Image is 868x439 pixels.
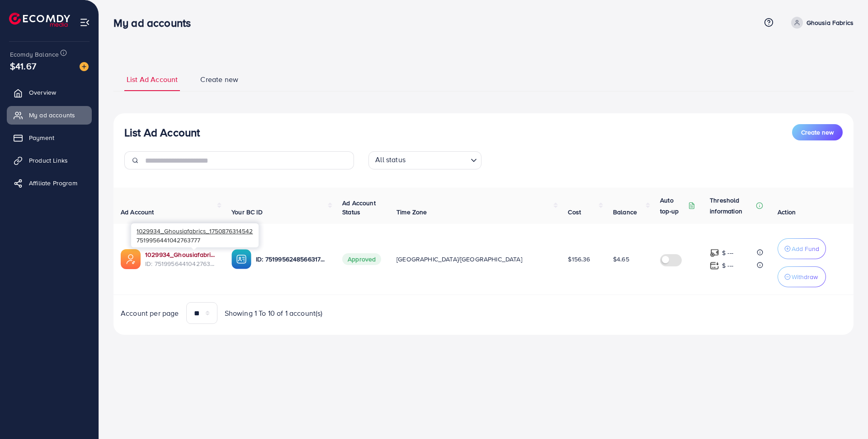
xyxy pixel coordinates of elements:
span: Payment [29,133,54,142]
p: Auto top-up [660,195,686,217]
span: Ad Account Status [342,198,376,217]
span: Create new [200,74,238,85]
button: Create new [792,124,843,140]
span: All status [373,153,407,167]
span: Product Links [29,156,68,165]
h3: My ad accounts [113,16,198,29]
span: 1029934_Ghousiafabrics_1750876314542 [137,227,253,235]
input: Search for option [408,153,467,167]
span: Showing 1 To 10 of 1 account(s) [225,308,323,318]
span: Ad Account [121,207,154,217]
img: menu [80,17,90,28]
span: Your BC ID [231,207,263,217]
span: My ad accounts [29,111,75,120]
span: Account per page [121,308,179,318]
img: top-up amount [710,248,719,258]
button: Withdraw [778,266,826,287]
a: Ghousia Fabrics [788,17,854,29]
button: Add Fund [778,238,826,259]
span: Affiliate Program [29,178,77,188]
a: My ad accounts [7,106,92,124]
span: $156.36 [568,255,590,264]
a: Affiliate Program [7,174,92,192]
p: ID: 7519956248566317057 [256,254,328,265]
span: List Ad Account [127,74,178,85]
span: [GEOGRAPHIC_DATA]/[GEOGRAPHIC_DATA] [396,255,522,264]
span: Time Zone [396,207,427,217]
span: Create new [801,128,834,137]
div: Search for option [368,151,481,169]
div: 7519956441042763777 [131,223,259,247]
p: Threshold information [710,195,754,217]
p: Ghousia Fabrics [807,17,854,28]
img: top-up amount [710,261,719,270]
p: Add Fund [792,243,819,254]
span: $4.65 [613,255,629,264]
h3: List Ad Account [124,126,200,139]
a: Overview [7,83,92,101]
span: Ecomdy Balance [10,50,59,59]
span: Approved [342,253,381,265]
span: ID: 7519956441042763777 [145,259,217,268]
p: $ --- [722,247,733,258]
a: Product Links [7,151,92,169]
a: 1029934_Ghousiafabrics_1750876314542 [145,250,217,259]
span: Balance [613,207,637,217]
span: Cost [568,207,581,217]
img: ic-ads-acc.e4c84228.svg [121,249,141,269]
span: $41.67 [10,59,36,72]
img: logo [9,13,70,27]
span: Action [778,207,796,217]
a: Payment [7,129,92,147]
p: Withdraw [792,271,818,282]
p: $ --- [722,260,733,271]
span: Overview [29,88,56,97]
img: ic-ba-acc.ded83a64.svg [231,249,251,269]
img: image [80,62,89,71]
iframe: Chat [830,398,861,432]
